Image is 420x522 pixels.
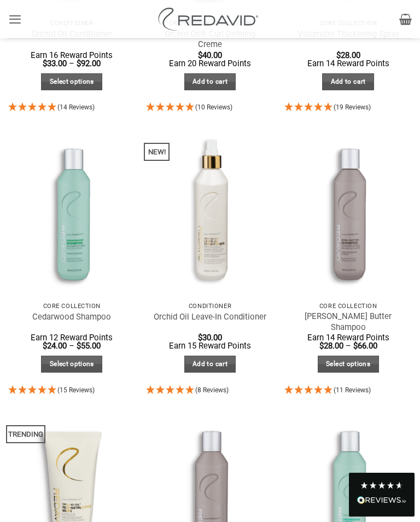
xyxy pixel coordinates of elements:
[43,341,67,351] bdi: 24.00
[14,303,130,310] p: Core Collection
[307,333,389,343] span: Earn 14 Reward Points
[357,496,406,504] img: REVIEWS.io
[169,341,251,351] span: Earn 15 Reward Points
[284,384,412,398] div: 4.91 Stars - 11 Reviews
[146,101,273,115] div: 5 Stars - 10 Reviews
[77,341,101,351] bdi: 55.00
[318,356,379,373] a: Select options for “Shea Butter Shampoo”
[184,73,236,90] a: Add to cart: “Orchid Oil® Curl Defining Creme”
[399,7,412,31] a: View cart
[198,50,202,60] span: $
[151,29,268,50] a: Orchid Oil® Curl Defining Creme
[77,59,101,68] bdi: 92.00
[336,50,360,60] bdi: 28.00
[69,59,74,68] span: –
[307,59,389,68] span: Earn 14 Reward Points
[319,341,324,351] span: $
[57,103,95,111] span: (14 Reviews)
[334,103,371,111] span: (19 Reviews)
[360,481,404,490] div: 4.8 Stars
[43,59,67,68] bdi: 33.00
[155,8,265,31] img: REDAVID Salon Products | United States
[77,59,81,68] span: $
[43,59,47,68] span: $
[322,73,374,90] a: Add to cart: “Volumizer Thickening Spray”
[57,386,95,394] span: (15 Reviews)
[41,73,102,90] a: Select options for “Orchid Oil Conditioner”
[353,341,377,351] bdi: 66.00
[290,311,406,333] a: [PERSON_NAME] Butter Shampoo
[154,312,266,322] a: Orchid Oil Leave-In Conditioner
[31,333,113,343] span: Earn 12 Reward Points
[32,312,111,322] a: Cedarwood Shampoo
[198,333,202,343] span: $
[353,341,358,351] span: $
[336,50,341,60] span: $
[284,101,412,115] div: 4.95 Stars - 19 Reviews
[69,341,74,351] span: –
[349,473,415,517] div: Read All Reviews
[77,341,81,351] span: $
[146,384,273,398] div: 5 Stars - 8 Reviews
[290,303,406,310] p: Core Collection
[8,5,22,33] a: Menu
[31,50,113,60] span: Earn 16 Reward Points
[284,126,412,297] img: REDAVID Shea Butter Shampoo
[8,126,136,297] img: REDAVID Cedarwood Shampoo - 1
[319,341,343,351] bdi: 28.00
[357,494,406,508] div: Read All Reviews
[346,341,351,351] span: –
[8,101,136,115] div: 4.93 Stars - 14 Reviews
[169,59,251,68] span: Earn 20 Reward Points
[195,103,232,111] span: (10 Reviews)
[184,356,236,373] a: Add to cart: “Orchid Oil Leave-In Conditioner”
[151,303,268,310] p: Conditioner
[198,50,222,60] bdi: 40.00
[195,386,229,394] span: (8 Reviews)
[198,333,222,343] bdi: 30.00
[41,356,102,373] a: Select options for “Cedarwood Shampoo”
[146,126,273,297] img: REDAVID Orchid Oil Leave-In Conditioner
[8,384,136,398] div: 4.93 Stars - 15 Reviews
[334,386,371,394] span: (11 Reviews)
[43,341,47,351] span: $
